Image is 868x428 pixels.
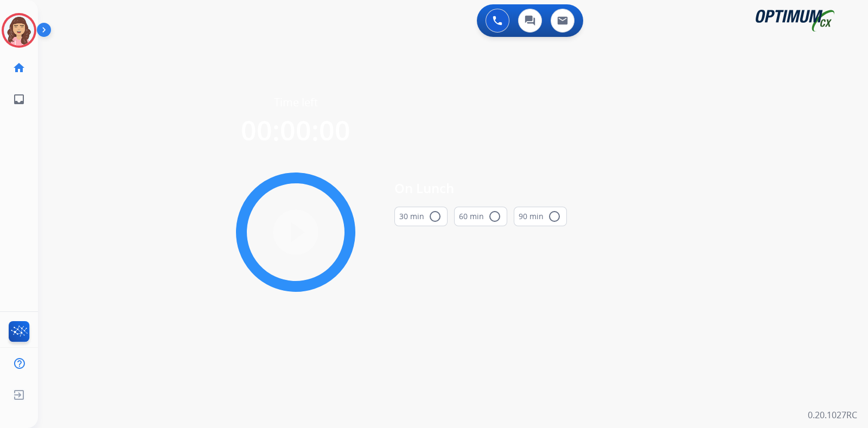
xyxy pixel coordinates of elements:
[4,15,34,46] img: avatar
[454,207,507,226] button: 60 min
[514,207,567,226] button: 90 min
[429,210,442,223] mat-icon: radio_button_unchecked
[274,95,318,110] span: Time left
[394,207,448,226] button: 30 min
[241,112,350,149] span: 00:00:00
[808,408,857,421] p: 0.20.1027RC
[548,210,561,223] mat-icon: radio_button_unchecked
[488,210,501,223] mat-icon: radio_button_unchecked
[12,61,25,74] mat-icon: home
[394,178,567,198] span: On Lunch
[12,93,25,106] mat-icon: inbox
